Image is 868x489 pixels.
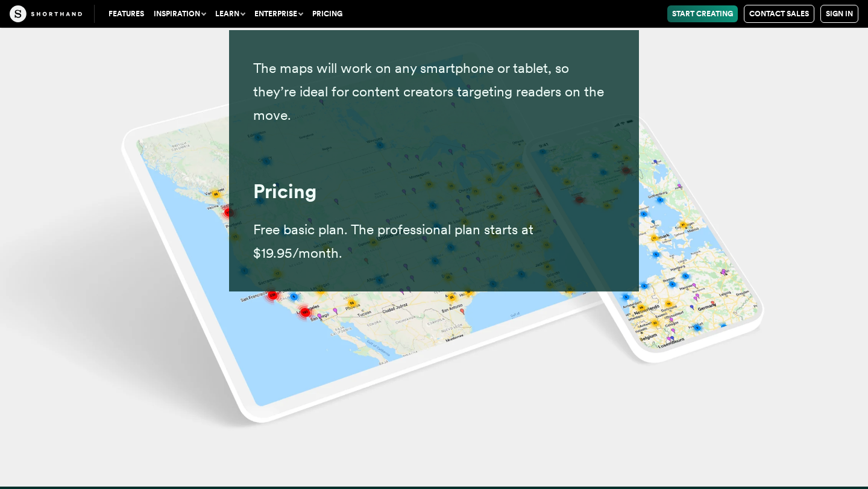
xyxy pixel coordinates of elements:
[253,60,604,123] span: The maps will work on any smartphone or tablet, so they’re ideal for content creators targeting r...
[250,5,307,22] button: Enterprise
[253,179,316,203] strong: Pricing
[104,5,149,22] a: Features
[820,5,858,23] a: Sign in
[667,5,738,22] a: Start Creating
[307,5,347,22] a: Pricing
[10,5,82,22] img: The Craft
[210,5,250,22] button: Learn
[253,221,533,261] span: Free basic plan. The professional plan starts at $19.95/month.
[744,5,814,23] a: Contact Sales
[149,5,210,22] button: Inspiration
